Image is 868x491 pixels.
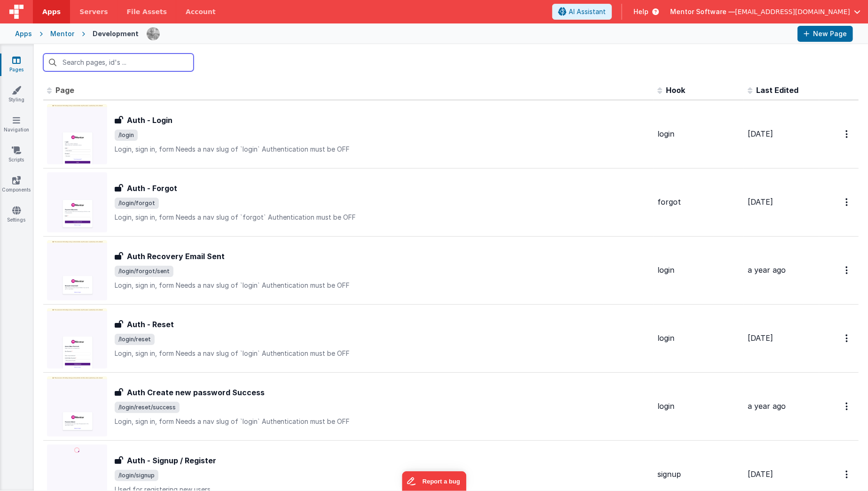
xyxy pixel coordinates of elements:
[840,261,855,280] button: Options
[552,4,612,20] button: AI Assistant
[55,85,74,95] span: Page
[657,401,740,412] div: login
[127,115,172,126] h3: Auth - Login
[840,397,855,416] button: Options
[115,470,158,481] span: /login/signup
[657,265,740,276] div: login
[748,401,786,411] span: a year ago
[115,198,159,209] span: /login/forgot
[115,145,650,154] p: Login, sign in, form Needs a nav slug of `login` Authentication must be OFF
[115,334,155,345] span: /login/reset
[666,85,685,95] span: Hook
[670,7,860,16] button: Mentor Software — [EMAIL_ADDRESS][DOMAIN_NAME]
[748,129,773,138] span: [DATE]
[670,7,735,16] span: Mentor Software —
[657,197,740,207] div: forgot
[657,129,740,139] div: login
[42,7,61,16] span: Apps
[93,29,139,38] div: Development
[657,469,740,480] div: signup
[115,266,173,277] span: /login/forgot/sent
[840,124,855,144] button: Options
[840,192,855,212] button: Options
[43,54,194,71] input: Search pages, id's ...
[657,333,740,344] div: login
[127,183,177,194] h3: Auth - Forgot
[748,469,773,479] span: [DATE]
[115,130,138,141] span: /login
[147,27,160,40] img: eba322066dbaa00baf42793ca2fab581
[748,333,773,343] span: [DATE]
[748,265,786,275] span: a year ago
[127,251,225,262] h3: Auth Recovery Email Sent
[50,29,74,38] div: Mentor
[633,7,649,16] span: Help
[15,29,32,38] div: Apps
[79,7,108,16] span: Servers
[798,26,853,42] button: New Page
[127,387,265,398] h3: Auth Create new password Success
[756,85,798,95] span: Last Edited
[735,7,850,16] span: [EMAIL_ADDRESS][DOMAIN_NAME]
[840,465,855,484] button: Options
[115,281,650,290] p: Login, sign in, form Needs a nav slug of `login` Authentication must be OFF
[115,417,650,426] p: Login, sign in, form Needs a nav slug of `login` Authentication must be OFF
[127,319,174,330] h3: Auth - Reset
[115,213,650,222] p: Login, sign in, form Needs a nav slug of `forgot` Authentication must be OFF
[569,7,606,16] span: AI Assistant
[115,402,180,413] span: /login/reset/success
[127,455,216,466] h3: Auth - Signup / Register
[402,471,466,491] iframe: Marker.io feedback button
[748,197,773,207] span: [DATE]
[840,329,855,348] button: Options
[127,7,167,16] span: File Assets
[115,349,650,358] p: Login, sign in, form Needs a nav slug of `login` Authentication must be OFF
